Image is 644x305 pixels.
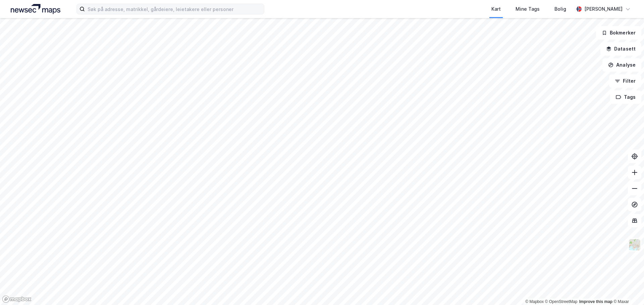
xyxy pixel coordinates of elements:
input: Søk på adresse, matrikkel, gårdeiere, leietakere eller personer [85,4,264,14]
div: [PERSON_NAME] [584,5,623,13]
div: Kontrollprogram for chat [610,273,644,305]
iframe: Chat Widget [610,273,644,305]
div: Bolig [554,5,566,13]
div: Kart [491,5,501,13]
img: logo.a4113a55bc3d86da70a041830d287a7e.svg [11,4,60,14]
div: Mine Tags [516,5,540,13]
